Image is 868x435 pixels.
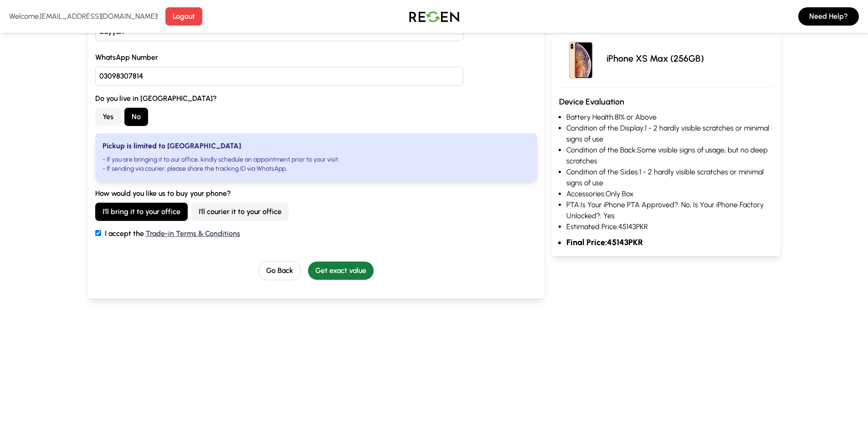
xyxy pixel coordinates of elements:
[95,52,538,63] label: WhatsApp Number
[95,188,538,199] label: How would you like us to buy your phone?
[566,123,773,145] li: Condition of the Display: 1 - 2 hardly visible scratches or minimal signs of use
[95,93,538,104] label: Do you live in [GEOGRAPHIC_DATA]?
[566,236,773,249] li: Final Price: 45143 PKR
[258,261,301,280] button: Go Back
[308,262,374,280] button: Get exact value
[559,37,603,80] img: iPhone XS Max
[95,230,101,236] input: I accept the Trade-in Terms & Conditions
[566,145,773,167] li: Condition of the Back: Some visible signs of usage, but no deep scratches
[165,7,202,26] button: Logout
[402,4,466,29] img: Logo
[566,112,773,123] li: Battery Health: 81% or Above
[566,189,773,199] li: Accessories: Only Box
[124,108,148,126] button: No
[9,11,158,22] p: Welcome, [EMAIL_ADDRESS][DOMAIN_NAME] !
[606,52,704,65] p: iPhone XS Max (256GB)
[559,95,773,108] h3: Device Evaluation
[103,142,241,150] strong: Pickup is limited to [GEOGRAPHIC_DATA]
[103,155,530,164] li: - If you are bringing it to our office, kindly schedule an appointment prior to your visit.
[566,167,773,189] li: Condition of the Sides: 1 - 2 hardly visible scratches or minimal signs of use
[191,203,289,221] button: I'll courier it to your office
[95,228,538,239] label: I accept the
[103,164,530,173] li: - If sending via courier, please share the tracking ID via WhatsApp.
[95,108,121,126] button: Yes
[566,199,773,221] li: PTA: Is Your iPhone PTA Approved?: No, Is Your iPhone Factory Unlocked?: Yes
[566,221,773,232] li: Estimated Price: 45143 PKR
[146,229,240,238] a: Trade-in Terms & Conditions
[95,67,464,86] input: (03XXXXXXXXX)
[95,203,188,221] button: I'll bring it to your office
[798,7,859,26] button: Need Help?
